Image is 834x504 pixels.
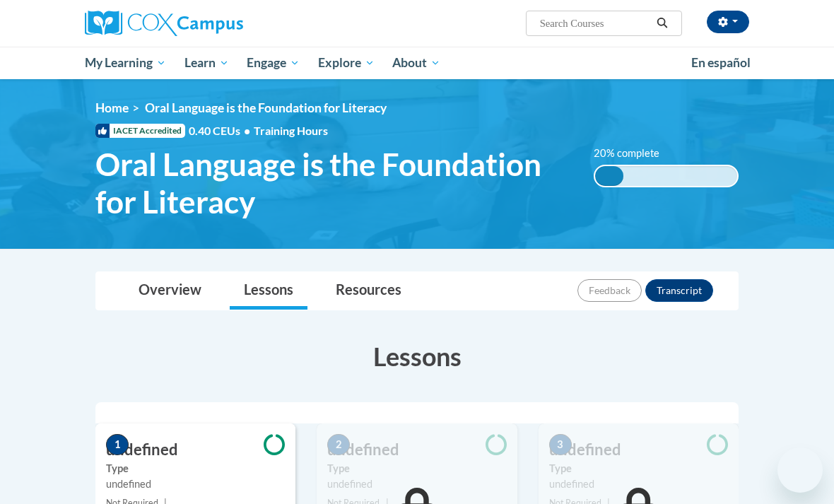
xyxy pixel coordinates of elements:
[327,476,506,492] div: undefined
[539,15,652,32] input: Search Courses
[309,47,384,79] a: Explore
[184,54,229,71] span: Learn
[95,339,739,374] h3: Lessons
[652,15,673,32] button: Search
[327,434,350,455] span: 2
[777,447,823,493] iframe: Button to launch messaging window
[254,124,328,137] span: Training Hours
[682,48,760,78] a: En español
[549,434,572,455] span: 3
[691,55,751,70] span: En español
[247,54,300,71] span: Engage
[76,47,175,79] a: My Learning
[539,439,739,461] h3: undefined
[327,461,506,476] label: Type
[645,279,713,302] button: Transcript
[707,11,749,33] button: Account Settings
[74,47,760,79] div: Main menu
[85,11,292,36] a: Cox Campus
[237,47,309,79] a: Engage
[549,461,728,476] label: Type
[106,434,129,455] span: 1
[95,146,572,221] span: Oral Language is the Foundation for Literacy
[322,272,416,310] a: Resources
[95,439,295,461] h3: undefined
[549,476,728,492] div: undefined
[384,47,450,79] a: About
[175,47,238,79] a: Learn
[595,166,623,186] div: 20% complete
[124,272,216,310] a: Overview
[317,439,517,461] h3: undefined
[189,123,254,139] span: 0.40 CEUs
[244,124,250,137] span: •
[106,461,285,476] label: Type
[145,100,387,115] span: Oral Language is the Foundation for Literacy
[85,11,243,36] img: Cox Campus
[95,124,185,138] span: IACET Accredited
[392,54,440,71] span: About
[85,54,166,71] span: My Learning
[594,146,675,161] label: 20% complete
[106,476,285,492] div: undefined
[95,100,129,115] a: Home
[318,54,375,71] span: Explore
[230,272,307,310] a: Lessons
[577,279,642,302] button: Feedback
